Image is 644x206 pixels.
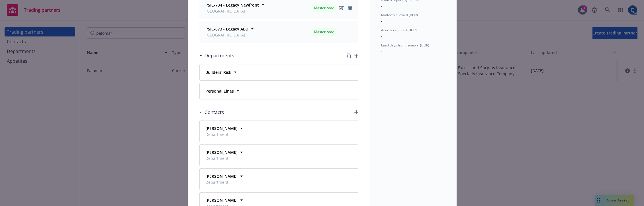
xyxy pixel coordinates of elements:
span: Department [205,179,238,185]
strong: PSIC-734 - Legacy Newfront [205,2,259,8]
span: - [381,18,383,24]
strong: Personal Lines [205,88,234,94]
strong: [PERSON_NAME] [205,197,238,203]
strong: PSIC-873 - Legacy ABD [205,26,248,32]
a: Edit [338,5,345,11]
span: Lead days from renewal (BOR) [381,43,429,48]
strong: [PERSON_NAME] [205,126,238,131]
span: - [381,33,383,39]
span: Acords required (BOR) [381,28,417,32]
h3: Departments [205,52,234,59]
span: Midterm allowed (BOR) [381,13,418,17]
span: [GEOGRAPHIC_DATA] [205,8,259,14]
span: Department [205,131,238,137]
h3: Contacts [205,109,224,116]
span: Master code [314,5,334,11]
span: Master code [314,29,334,34]
a: Delete [347,5,353,11]
strong: [PERSON_NAME] [205,150,238,155]
strong: Builders' Risk [205,70,231,75]
div: Contacts [199,109,224,116]
span: Department [205,155,238,161]
span: [GEOGRAPHIC_DATA] [205,32,248,38]
strong: [PERSON_NAME] [205,174,238,179]
span: - [381,3,383,9]
div: Departments [199,52,234,59]
span: - [381,48,383,54]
